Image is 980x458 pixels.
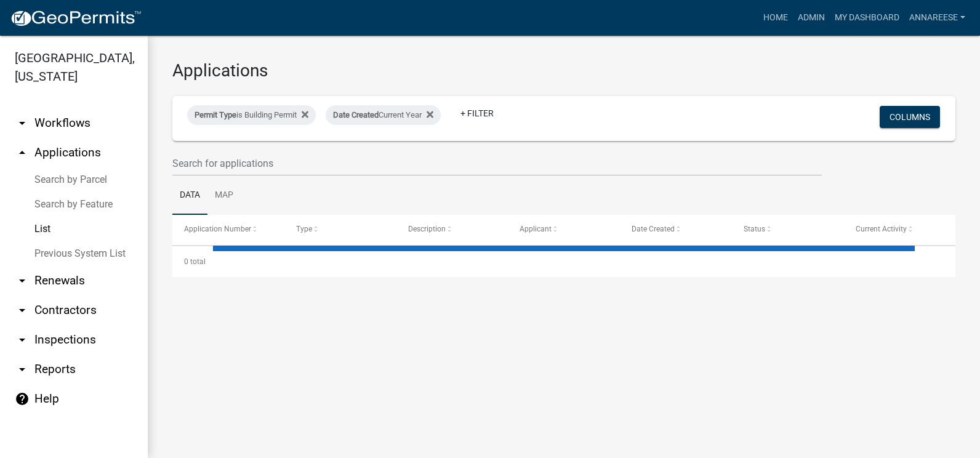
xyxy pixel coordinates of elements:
[830,6,904,30] a: My Dashboard
[15,362,30,377] i: arrow_drop_down
[855,225,906,233] span: Current Activity
[172,215,284,244] datatable-header-cell: Application Number
[15,392,30,406] i: help
[632,225,675,233] span: Date Created
[15,332,30,347] i: arrow_drop_down
[793,6,830,30] a: Admin
[207,176,241,215] a: Map
[172,246,955,277] div: 0 total
[284,215,396,244] datatable-header-cell: Type
[172,176,207,215] a: Data
[333,110,379,119] span: Date Created
[187,105,316,125] div: is Building Permit
[620,215,732,244] datatable-header-cell: Date Created
[15,273,30,288] i: arrow_drop_down
[396,215,508,244] datatable-header-cell: Description
[732,215,844,244] datatable-header-cell: Status
[172,151,822,176] input: Search for applications
[520,225,552,233] span: Applicant
[758,6,793,30] a: Home
[326,105,441,125] div: Current Year
[296,225,312,233] span: Type
[184,225,251,233] span: Application Number
[15,145,30,160] i: arrow_drop_up
[408,225,446,233] span: Description
[451,102,504,124] a: + Filter
[172,60,955,81] h3: Applications
[744,225,765,233] span: Status
[195,110,236,119] span: Permit Type
[15,116,30,131] i: arrow_drop_down
[904,6,970,30] a: annareese
[880,106,940,128] button: Columns
[15,303,30,318] i: arrow_drop_down
[843,215,955,244] datatable-header-cell: Current Activity
[508,215,620,244] datatable-header-cell: Applicant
